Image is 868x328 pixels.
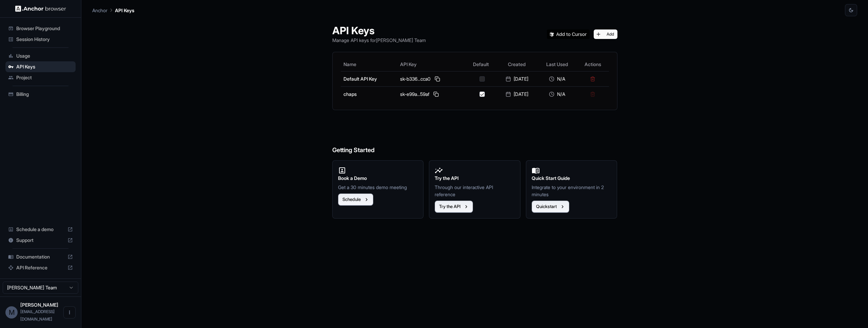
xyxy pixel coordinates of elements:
[16,36,73,43] span: Session History
[540,76,574,82] div: N/A
[16,91,73,98] span: Billing
[16,253,65,260] span: Documentation
[16,74,73,81] span: Project
[594,29,617,39] button: Add
[338,175,418,182] h2: Book a Demo
[16,226,65,233] span: Schedule a demo
[63,306,76,319] button: Open menu
[537,58,577,71] th: Last Used
[5,251,76,262] div: Documentation
[20,302,58,308] span: Marton Wernigg
[400,75,463,83] div: sk-b336...cca0
[499,91,535,98] div: [DATE]
[92,6,134,14] nav: breadcrumb
[332,37,426,44] p: Manage API keys for [PERSON_NAME] Team
[496,58,537,71] th: Created
[15,5,66,12] img: Anchor Logo
[20,309,55,322] span: marton@craft.do
[115,7,134,14] p: API Keys
[338,193,373,206] button: Schedule
[341,71,397,86] td: Default API Key
[5,306,18,319] div: M
[16,63,73,70] span: API Keys
[432,90,440,98] button: Copy API key
[400,90,463,98] div: sk-e99a...59af
[338,184,418,191] p: Get a 30 minutes demo meeting
[5,262,76,273] div: API Reference
[92,7,107,14] p: Anchor
[465,58,496,71] th: Default
[433,75,441,83] button: Copy API key
[435,184,515,198] p: Through our interactive API reference
[5,89,76,100] div: Billing
[341,86,397,102] td: chaps
[540,91,574,98] div: N/A
[332,118,617,155] h6: Getting Started
[5,34,76,45] div: Session History
[5,235,76,246] div: Support
[332,24,426,37] h1: API Keys
[5,23,76,34] div: Browser Playground
[532,184,612,198] p: Integrate to your environment in 2 minutes
[397,58,466,71] th: API Key
[16,53,73,59] span: Usage
[5,224,76,235] div: Schedule a demo
[532,201,569,213] button: Quickstart
[5,72,76,83] div: Project
[5,61,76,72] div: API Keys
[435,201,473,213] button: Try the API
[577,58,609,71] th: Actions
[16,25,73,32] span: Browser Playground
[16,237,65,244] span: Support
[499,76,535,82] div: [DATE]
[341,58,397,71] th: Name
[16,264,65,271] span: API Reference
[5,50,76,61] div: Usage
[435,175,515,182] h2: Try the API
[532,175,612,182] h2: Quick Start Guide
[547,29,590,39] img: Add anchorbrowser MCP server to Cursor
